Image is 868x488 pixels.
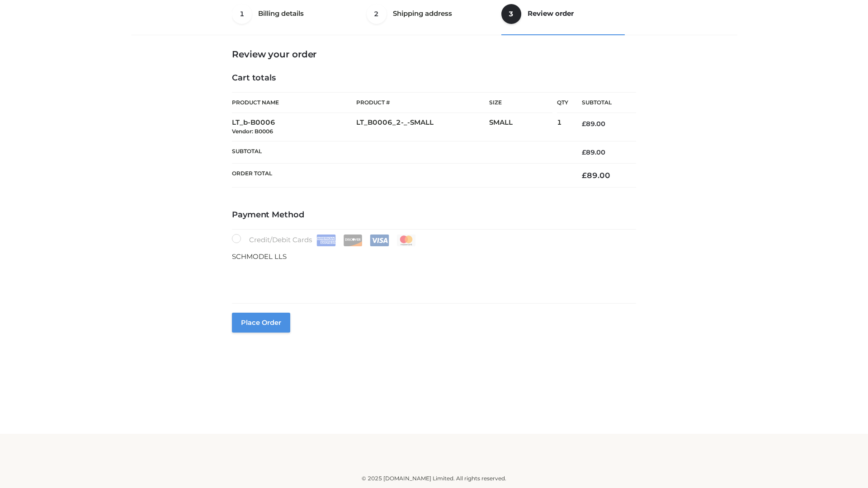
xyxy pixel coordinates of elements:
[356,92,489,113] th: Product #
[232,113,356,141] td: LT_b-B0006
[232,141,568,163] th: Subtotal
[557,113,568,141] td: 1
[232,210,636,220] h4: Payment Method
[396,235,416,246] img: Mastercard
[232,251,636,263] p: SCHMODEL LLS
[489,113,557,141] td: SMALL
[230,260,634,293] iframe: Secure payment input frame
[370,235,389,246] img: Visa
[489,93,552,113] th: Size
[582,171,587,180] span: £
[582,171,610,180] bdi: 89.00
[582,148,586,156] span: £
[232,234,417,246] label: Credit/Debit Cards
[134,474,734,483] div: © 2025 [DOMAIN_NAME] Limited. All rights reserved.
[232,73,636,83] h4: Cart totals
[232,49,636,60] h3: Review your order
[232,92,356,113] th: Product Name
[343,235,363,246] img: Discover
[557,92,568,113] th: Qty
[232,164,568,188] th: Order Total
[582,120,586,128] span: £
[232,313,290,333] button: Place order
[316,235,336,246] img: Amex
[582,120,605,128] bdi: 89.00
[582,148,605,156] bdi: 89.00
[232,128,273,135] small: Vendor: B0006
[568,93,636,113] th: Subtotal
[356,113,489,141] td: LT_B0006_2-_-SMALL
